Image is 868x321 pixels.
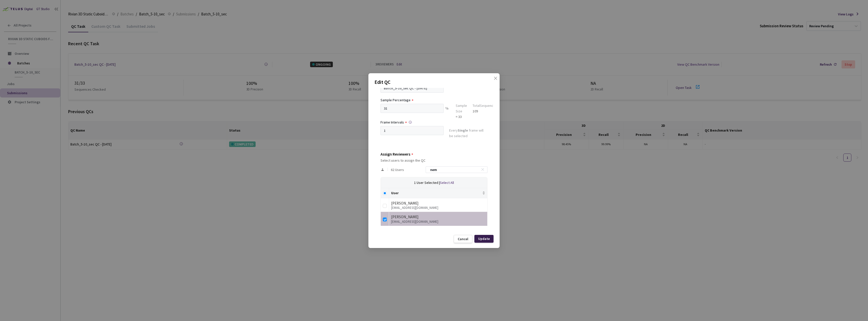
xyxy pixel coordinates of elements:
div: [PERSON_NAME] [391,214,485,220]
input: Enter frame interval [381,126,444,135]
div: Every frame will be selected [449,128,487,140]
strong: Single [458,128,468,133]
span: close [494,76,498,90]
div: [EMAIL_ADDRESS][DOMAIN_NAME] [391,220,485,224]
div: % [444,104,450,119]
div: = 33 [456,114,467,119]
div: Sample Size [456,103,467,114]
div: [EMAIL_ADDRESS][DOMAIN_NAME] [391,206,485,210]
button: Close [489,76,497,84]
div: Total Sequences [473,103,497,108]
div: Assign Reviewers [381,152,410,156]
span: Select All [440,180,454,185]
span: User [391,191,481,195]
div: [PERSON_NAME] [391,200,485,206]
th: User [389,188,487,198]
div: Frame Intervals [381,119,404,125]
input: e.g. 10 [381,104,444,113]
div: 109 [473,108,497,114]
div: Update [478,237,490,241]
span: 62 Users [391,168,404,172]
p: Edit QC [374,78,494,86]
input: Search [427,167,481,173]
div: Sample Percentage [381,97,411,103]
span: 1 User Selected | [414,180,440,185]
div: Cancel [458,237,468,241]
div: Select users to assign the QC [381,158,487,162]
